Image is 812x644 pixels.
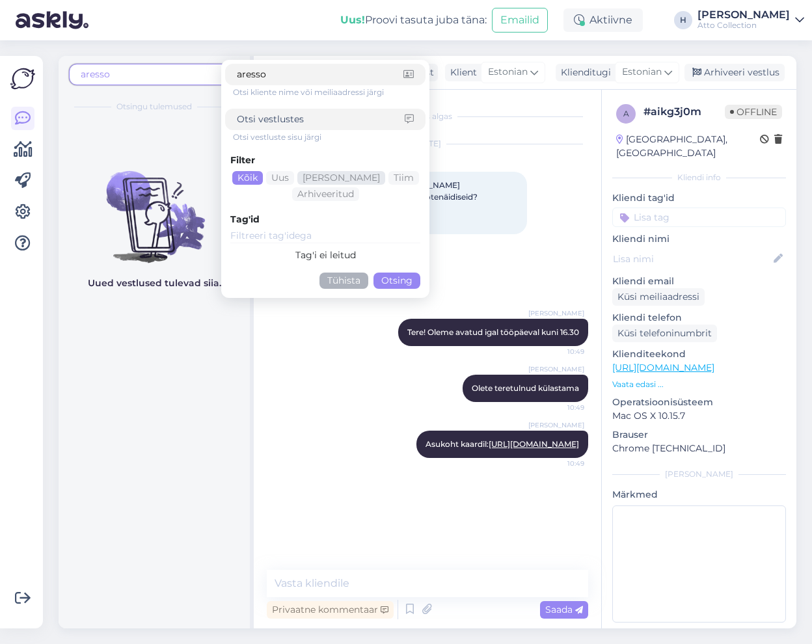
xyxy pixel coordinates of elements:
a: [URL][DOMAIN_NAME] [612,362,714,373]
span: a [623,109,629,118]
div: Privaatne kommentaar [267,601,394,619]
span: [PERSON_NAME] [528,364,584,374]
div: Klienditugi [556,66,611,79]
span: Estonian [488,65,528,79]
span: Otsingu tulemused [116,101,192,113]
p: Operatsioonisüsteem [612,396,786,409]
span: 10:49 [535,459,584,468]
input: Lisa tag [612,208,786,227]
div: Klient [445,66,477,79]
div: Küsi telefoninumbrit [612,325,717,342]
p: Vaata edasi ... [612,379,786,390]
button: Emailid [492,8,548,33]
span: Asukoht kaardil: [426,439,579,449]
p: Brauser [612,428,786,442]
span: Tere! Oleme avatud igal tööpäeval kuni 16.30 [407,327,579,337]
input: Lisa nimi [613,252,771,266]
img: Askly Logo [10,66,35,91]
span: [PERSON_NAME] [528,420,584,430]
p: Uued vestlused tulevad siia. [88,276,221,290]
div: Arhiveeri vestlus [684,64,785,81]
div: Küsi meiliaadressi [612,288,705,306]
div: [GEOGRAPHIC_DATA], [GEOGRAPHIC_DATA] [616,133,760,160]
p: Kliendi email [612,275,786,288]
div: Tag'id [230,213,420,226]
div: Aktiivne [563,8,643,32]
p: Kliendi tag'id [612,191,786,205]
span: [PERSON_NAME] [528,308,584,318]
p: Chrome [TECHNICAL_ID] [612,442,786,455]
span: 10:49 [535,347,584,356]
div: Otsi kliente nime või meiliaadressi järgi [233,87,426,98]
div: # aikg3j0m [643,104,725,120]
b: Uus! [340,14,365,26]
p: Kliendi nimi [612,232,786,246]
div: Atto Collection [697,20,790,31]
div: Kliendi info [612,172,786,183]
p: Klienditeekond [612,347,786,361]
div: Filter [230,154,420,167]
div: Kõik [232,171,263,185]
span: 10:49 [535,403,584,412]
div: H [674,11,692,29]
div: Proovi tasuta juba täna: [340,12,487,28]
p: Märkmed [612,488,786,502]
span: Olete teretulnud külastama [472,383,579,393]
input: Otsi vestlustes [237,113,405,126]
p: Mac OS X 10.15.7 [612,409,786,423]
input: Otsi kliente [237,68,403,81]
div: [PERSON_NAME] [697,10,790,20]
span: Saada [545,604,583,615]
p: Kliendi telefon [612,311,786,325]
a: [PERSON_NAME]Atto Collection [697,10,804,31]
span: Offline [725,105,782,119]
span: Estonian [622,65,662,79]
a: [URL][DOMAIN_NAME] [489,439,579,449]
div: [PERSON_NAME] [612,468,786,480]
div: Otsi vestluste sisu järgi [233,131,426,143]
img: No chats [59,148,250,265]
input: Filtreeri tag'idega [230,229,420,243]
span: aresso [81,68,110,80]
